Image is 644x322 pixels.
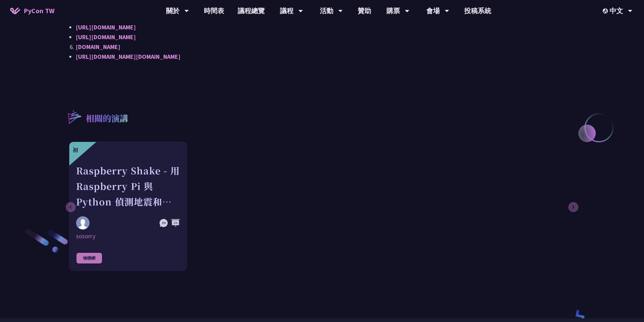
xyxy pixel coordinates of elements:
[73,146,78,154] div: 初
[10,7,20,14] img: Home icon of PyCon TW 2025
[76,23,136,31] a: [URL][DOMAIN_NAME]
[58,100,91,133] img: r3.8d01567.svg
[603,8,610,14] img: Locale Icon
[76,216,90,230] img: sosorry
[76,33,136,41] a: [URL][DOMAIN_NAME]
[3,2,61,19] a: PyCon TW
[69,142,187,271] a: 初 Raspberry Shake - 用 Raspberry Pi 與 Python 偵測地震和監控地球活動 sosorry sosorry 物聯網
[76,43,120,51] a: [DOMAIN_NAME]
[76,232,180,240] div: sosorry
[76,53,181,60] a: [URL][DOMAIN_NAME][DOMAIN_NAME]
[76,252,102,264] div: 物聯網
[86,112,128,126] p: 相關的演講
[76,163,180,209] div: Raspberry Shake - 用 Raspberry Pi 與 Python 偵測地震和監控地球活動
[24,6,54,16] span: PyCon TW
